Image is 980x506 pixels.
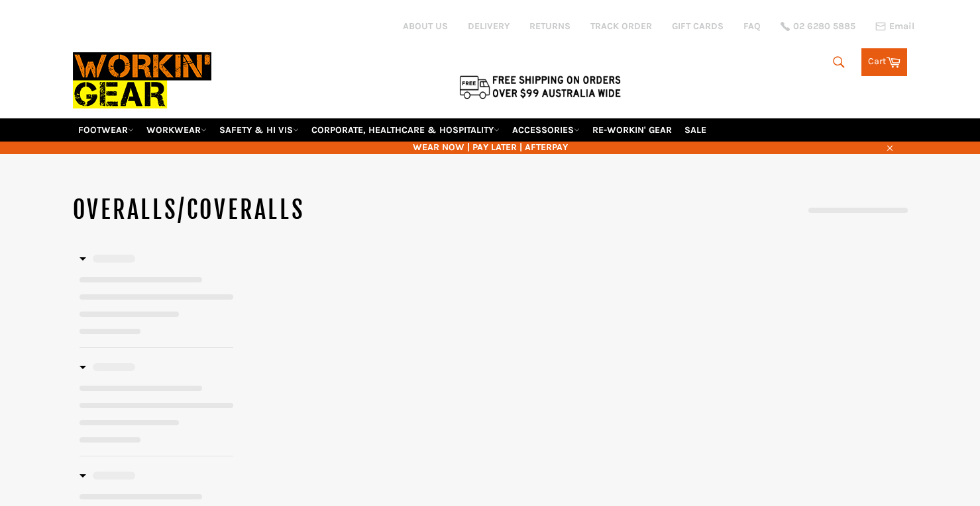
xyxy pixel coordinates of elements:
[793,22,855,31] span: 02 6280 5885
[529,20,571,32] a: RETURNS
[73,194,490,227] h1: OVERALLS/COVERALLS
[672,20,724,32] a: GIFT CARDS
[73,43,211,118] img: Workin Gear leaders in Workwear, Safety Boots, PPE, Uniforms. Australia's No.1 in Workwear
[73,118,139,142] a: FOOTWEAR
[861,48,907,76] a: Cart
[590,20,652,32] a: TRACK ORDER
[587,118,677,142] a: RE-WORKIN' GEAR
[468,20,510,32] a: DELIVERY
[781,22,855,31] a: 02 6280 5885
[457,73,623,101] img: Flat $9.95 shipping Australia wide
[306,118,505,142] a: CORPORATE, HEALTHCARE & HOSPITALITY
[743,20,761,32] a: FAQ
[403,20,448,32] a: ABOUT US
[214,118,304,142] a: SAFETY & HI VIS
[141,118,212,142] a: WORKWEAR
[679,118,712,142] a: SALE
[889,22,914,31] span: Email
[875,21,914,32] a: Email
[73,141,908,153] span: WEAR NOW | PAY LATER | AFTERPAY
[507,118,585,142] a: ACCESSORIES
